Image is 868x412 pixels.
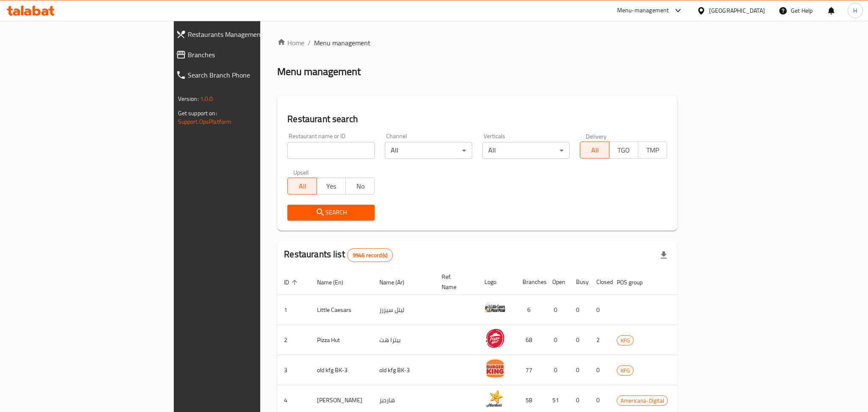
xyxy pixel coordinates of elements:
td: بيتزا هت [373,325,435,355]
th: Open [545,269,569,295]
td: 6 [516,295,545,325]
td: 0 [545,325,569,355]
span: Restaurants Management [188,29,312,39]
span: Version: [178,93,199,104]
td: ليتل سيزرز [373,295,435,325]
span: Name (Ar) [379,277,415,287]
input: Search for restaurant name or ID.. [287,142,375,159]
span: Menu management [314,38,370,48]
span: Get support on: [178,108,217,119]
td: old kfg BK-3 [373,355,435,385]
span: KFG [617,336,633,345]
td: Little Caesars [310,295,373,325]
div: Total records count [347,248,393,262]
span: Yes [320,180,342,192]
a: Support.OpsPlatform [178,116,232,127]
td: 0 [569,355,590,385]
th: Busy [569,269,590,295]
img: Hardee's [484,388,506,409]
span: 1.0.0 [200,93,213,104]
span: Search Branch Phone [188,70,312,80]
td: 77 [516,355,545,385]
div: Export file [654,245,674,265]
img: old kfg BK-3 [484,358,506,379]
span: H [853,6,857,15]
span: TGO [613,144,635,156]
span: All [584,144,606,156]
th: Closed [590,269,610,295]
a: Restaurants Management [169,24,319,45]
h2: Restaurant search [287,113,667,125]
div: [GEOGRAPHIC_DATA] [709,6,765,15]
h2: Restaurants list [284,248,393,262]
span: ID [284,277,300,287]
img: Little Caesars [484,298,506,319]
span: Name (En) [317,277,354,287]
td: 0 [590,355,610,385]
th: Branches [516,269,545,295]
a: Search Branch Phone [169,65,319,85]
button: All [580,142,609,159]
a: Branches [169,45,319,65]
img: Pizza Hut [484,328,506,349]
h2: Menu management [277,65,361,78]
span: Ref. Name [442,272,467,292]
button: No [345,178,375,195]
th: Logo [478,269,516,295]
button: TGO [609,142,638,159]
td: 0 [569,325,590,355]
td: 0 [569,295,590,325]
div: All [482,142,570,159]
span: Americana-Digital [617,396,668,406]
label: Delivery [586,133,607,139]
button: All [287,178,317,195]
span: No [349,180,371,192]
span: 9946 record(s) [348,251,392,259]
td: old kfg BK-3 [310,355,373,385]
span: All [291,180,313,192]
td: 0 [545,355,569,385]
button: Search [287,205,375,220]
span: Search [294,207,368,218]
span: KFG [617,366,633,376]
span: TMP [642,144,664,156]
span: POS group [617,277,654,287]
button: TMP [638,142,667,159]
button: Yes [317,178,346,195]
td: 68 [516,325,545,355]
div: All [385,142,472,159]
td: 2 [590,325,610,355]
label: Upsell [293,169,309,175]
nav: breadcrumb [277,38,677,48]
td: 0 [590,295,610,325]
span: Branches [188,50,312,60]
div: Menu-management [617,6,669,16]
td: 0 [545,295,569,325]
td: Pizza Hut [310,325,373,355]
